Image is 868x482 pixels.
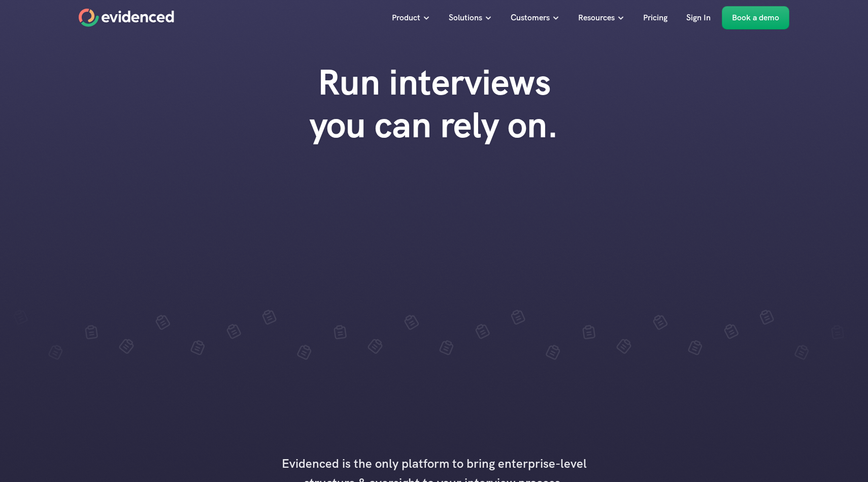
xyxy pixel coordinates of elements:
a: Pricing [636,6,675,29]
h1: Run interviews you can rely on. [289,61,579,146]
p: Customers [511,11,550,24]
a: Book a demo [722,6,789,29]
p: Sign In [686,11,711,24]
p: Product [392,11,420,24]
p: Pricing [643,11,667,24]
a: Home [79,9,174,27]
p: Solutions [449,11,482,24]
p: Resources [578,11,615,24]
a: Sign In [679,6,718,29]
p: Book a demo [732,11,779,24]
